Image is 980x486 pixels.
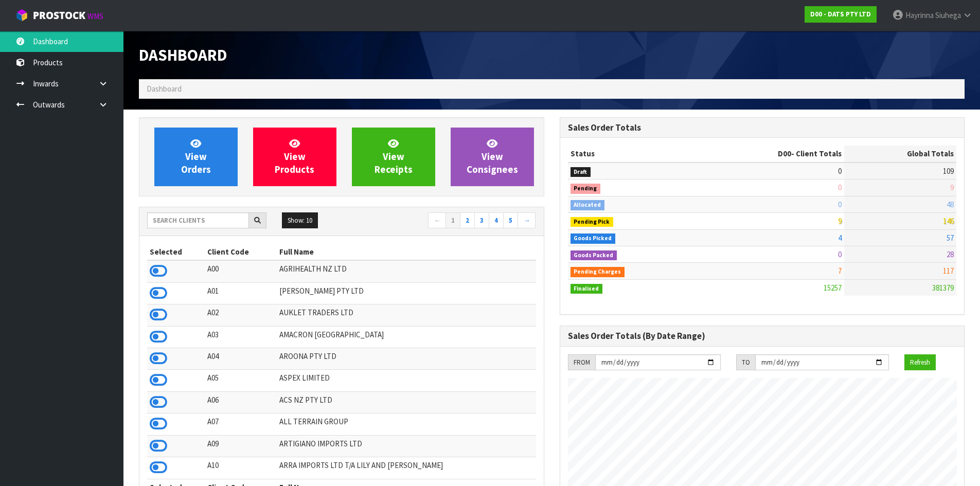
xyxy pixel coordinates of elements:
[147,84,182,94] span: Dashboard
[932,283,954,293] span: 381379
[568,123,957,133] h3: Sales Order Totals
[904,354,936,371] button: Refresh
[838,166,842,176] span: 0
[943,266,954,276] span: 117
[205,304,277,326] td: A02
[943,166,954,176] span: 109
[571,250,617,261] span: Goods Packed
[474,212,489,229] a: 3
[205,260,277,282] td: A00
[205,435,277,457] td: A09
[277,435,536,457] td: ARTIGIANO IMPORTS LTD
[147,212,249,228] input: Search clients
[935,10,961,20] span: Siuhega
[838,266,842,276] span: 7
[805,6,877,23] a: D00 - DATS PTY LTD
[943,216,954,226] span: 146
[205,348,277,370] td: A04
[139,45,227,65] span: Dashboard
[824,283,842,293] span: 15257
[277,326,536,348] td: AMACRON [GEOGRAPHIC_DATA]
[277,260,536,282] td: AGRIHEALTH NZ LTD
[503,212,518,229] a: 5
[844,146,956,162] th: Global Totals
[15,9,28,22] img: cube-alt.png
[451,128,534,186] a: ViewConsignees
[696,146,844,162] th: - Client Totals
[147,244,205,260] th: Selected
[446,212,460,229] a: 1
[810,10,871,19] strong: D00 - DATS PTY LTD
[571,284,603,294] span: Finalised
[277,457,536,479] td: ARRA IMPORTS LTD T/A LILY AND [PERSON_NAME]
[428,212,446,229] a: ←
[571,217,614,227] span: Pending Pick
[349,212,536,230] nav: Page navigation
[838,216,842,226] span: 9
[205,391,277,413] td: A06
[571,267,625,277] span: Pending Charges
[950,183,954,192] span: 9
[947,233,954,243] span: 57
[277,282,536,304] td: [PERSON_NAME] PTY LTD
[277,391,536,413] td: ACS NZ PTY LTD
[947,249,954,259] span: 28
[571,184,601,194] span: Pending
[205,244,277,260] th: Client Code
[205,370,277,391] td: A05
[571,233,616,244] span: Goods Picked
[277,370,536,391] td: ASPEX LIMITED
[277,348,536,370] td: AROONA PTY LTD
[838,183,842,192] span: 0
[518,212,536,229] a: →
[489,212,504,229] a: 4
[205,413,277,435] td: A07
[838,200,842,209] span: 0
[838,233,842,243] span: 4
[87,11,103,21] small: WMS
[568,354,595,371] div: FROM
[568,146,696,162] th: Status
[460,212,475,229] a: 2
[277,244,536,260] th: Full Name
[947,200,954,209] span: 48
[467,137,518,176] span: View Consignees
[205,457,277,479] td: A10
[568,331,957,341] h3: Sales Order Totals (By Date Range)
[205,326,277,348] td: A03
[282,212,318,229] button: Show: 10
[181,137,211,176] span: View Orders
[375,137,413,176] span: View Receipts
[277,304,536,326] td: AUKLET TRADERS LTD
[275,137,314,176] span: View Products
[905,10,934,20] span: Hayrinna
[736,354,755,371] div: TO
[778,149,791,158] span: D00
[154,128,238,186] a: ViewOrders
[253,128,336,186] a: ViewProducts
[571,167,591,177] span: Draft
[571,200,605,210] span: Allocated
[33,9,85,22] span: ProStock
[838,249,842,259] span: 0
[277,413,536,435] td: ALL TERRAIN GROUP
[205,282,277,304] td: A01
[352,128,435,186] a: ViewReceipts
